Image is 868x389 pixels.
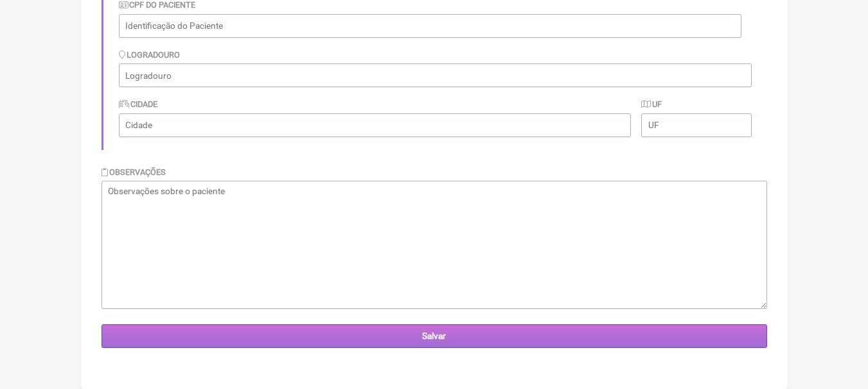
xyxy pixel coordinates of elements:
input: Identificação do Paciente [119,14,741,38]
label: UF [641,99,662,109]
label: Observações [102,167,166,177]
input: Salvar [102,324,767,348]
label: Logradouro [119,50,181,60]
input: Logradouro [119,63,752,87]
input: Cidade [119,113,632,137]
input: UF [641,113,751,137]
label: Cidade [119,99,158,109]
